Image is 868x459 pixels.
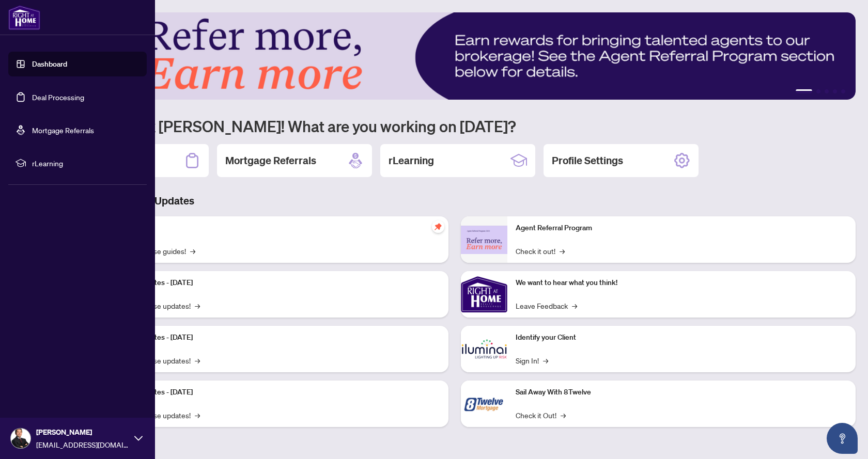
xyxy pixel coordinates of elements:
[190,245,195,257] span: →
[54,194,856,208] h3: Brokerage & Industry Updates
[833,89,837,93] button: 4
[389,153,434,168] h2: rLearning
[432,220,444,233] span: pushpin
[36,426,129,438] span: [PERSON_NAME]
[816,89,820,93] button: 2
[109,223,440,234] p: Self-Help
[516,223,847,234] p: Agent Referral Program
[543,355,548,366] span: →
[225,153,316,168] h2: Mortgage Referrals
[516,409,566,421] a: Check it Out!→
[109,387,440,398] p: Platform Updates - [DATE]
[516,332,847,343] p: Identify your Client
[109,277,440,289] p: Platform Updates - [DATE]
[109,332,440,343] p: Platform Updates - [DATE]
[516,277,847,289] p: We want to hear what you think!
[516,300,577,311] a: Leave Feedback→
[516,387,847,398] p: Sail Away With 8Twelve
[796,89,812,93] button: 1
[461,271,507,318] img: We want to hear what you think!
[32,157,139,169] span: rLearning
[561,409,566,421] span: →
[516,355,548,366] a: Sign In!→
[560,245,565,257] span: →
[461,326,507,372] img: Identify your Client
[461,226,507,254] img: Agent Referral Program
[54,12,856,100] img: Slide 0
[195,409,200,421] span: →
[825,89,829,93] button: 3
[516,245,565,257] a: Check it out!→
[32,125,94,135] a: Mortgage Referrals
[11,429,30,448] img: Profile Icon
[36,439,129,450] span: [EMAIL_ADDRESS][DOMAIN_NAME]
[8,5,40,30] img: logo
[461,381,507,427] img: Sail Away With 8Twelve
[195,300,200,311] span: →
[552,153,623,168] h2: Profile Settings
[32,92,84,102] a: Deal Processing
[841,89,845,93] button: 5
[195,355,200,366] span: →
[32,59,67,69] a: Dashboard
[54,116,856,136] h1: Welcome back [PERSON_NAME]! What are you working on [DATE]?
[572,300,577,311] span: →
[827,423,858,454] button: Open asap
